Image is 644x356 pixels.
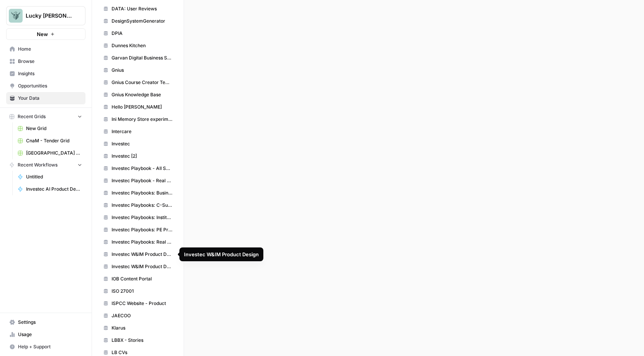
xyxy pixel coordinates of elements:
[100,297,176,310] a: ISPCC Website - Product
[18,95,82,102] span: Your Data
[112,104,172,110] span: Hello [PERSON_NAME]
[100,322,176,334] a: Klarus
[14,183,85,195] a: Investec AI Product Design Agent
[100,248,176,260] a: Investec W&IM Product Design
[112,5,172,12] span: DATA: User Reviews
[100,236,176,248] a: Investec Playbooks: Real Estate/Property Entrepreneurs
[6,316,85,328] a: Settings
[100,125,176,138] a: Intercare
[100,175,176,187] a: Investec Playbook - Real Estate
[18,82,82,89] span: Opportunities
[6,92,85,104] a: Your Data
[37,30,48,38] span: New
[18,343,82,350] span: Help + Support
[6,68,85,80] a: Insights
[112,54,172,61] span: Garvan Digital Business Strategy
[112,239,172,246] span: Investec Playbooks: Real Estate/Property Entrepreneurs
[112,116,172,123] span: Ini Memory Store experiment
[112,275,172,282] span: IOB Content Portal
[18,46,82,53] span: Home
[112,349,172,356] span: LB CVs
[18,162,58,168] span: Recent Workflows
[112,325,172,331] span: Klarus
[112,337,172,344] span: LBBX - Stories
[112,165,172,172] span: Investec Playbook - All Segment Research Files
[26,173,82,180] span: Untitled
[6,111,85,122] button: Recent Grids
[184,251,259,258] div: Investec W&IM Product Design
[100,76,176,89] a: Gnius Course Creator Temp Storage
[26,125,82,132] span: New Grid
[26,137,82,144] span: CnaM - Tender Grid
[26,12,72,20] span: Lucky [PERSON_NAME]
[9,9,23,23] img: Lucky Beard Logo
[100,334,176,346] a: LBBX - Stories
[112,214,172,221] span: Investec Playbooks: Institutional Investors
[100,260,176,273] a: Investec W&IM Product Design Wireframes
[112,67,172,74] span: Gnius
[100,211,176,224] a: Investec Playbooks: Institutional Investors
[6,159,85,171] button: Recent Workflows
[100,113,176,125] a: Ini Memory Store experiment
[100,40,176,52] a: Dunnes Kitchen
[100,273,176,285] a: IOB Content Portal
[6,341,85,353] button: Help + Support
[6,80,85,92] a: Opportunities
[26,150,82,157] span: [GEOGRAPHIC_DATA] Tender - Stories
[6,6,85,25] button: Workspace: Lucky Beard
[112,226,172,233] span: Investec Playbooks: PE Professionals
[112,30,172,37] span: DPIA
[18,70,82,77] span: Insights
[112,18,172,25] span: DesignSystemGenerator
[112,288,172,295] span: ISO 27001
[100,150,176,162] a: Investec [2]
[112,128,172,135] span: Intercare
[18,331,82,338] span: Usage
[112,153,172,160] span: Investec [2]
[14,171,85,183] a: Untitled
[112,251,172,258] span: Investec W&IM Product Design
[18,58,82,65] span: Browse
[112,300,172,307] span: ISPCC Website - Product
[14,122,85,135] a: New Grid
[100,224,176,236] a: Investec Playbooks: PE Professionals
[100,52,176,64] a: Garvan Digital Business Strategy
[100,162,176,175] a: Investec Playbook - All Segment Research Files
[6,55,85,68] a: Browse
[6,43,85,55] a: Home
[112,202,172,209] span: Investec Playbooks: C-Suite Listed Company
[112,42,172,49] span: Dunnes Kitchen
[112,177,172,184] span: Investec Playbook - Real Estate
[100,285,176,297] a: ISO 27001
[112,140,172,147] span: Investec
[14,135,85,147] a: CnaM - Tender Grid
[112,190,172,196] span: Investec Playbooks: Business Owners
[6,28,85,40] button: New
[100,138,176,150] a: Investec
[100,3,176,15] a: DATA: User Reviews
[6,328,85,341] a: Usage
[112,263,172,270] span: Investec W&IM Product Design Wireframes
[18,319,82,326] span: Settings
[26,186,82,193] span: Investec AI Product Design Agent
[100,27,176,40] a: DPIA
[100,310,176,322] a: JAECOO
[100,187,176,199] a: Investec Playbooks: Business Owners
[100,64,176,76] a: Gnius
[100,101,176,113] a: Hello [PERSON_NAME]
[100,15,176,27] a: DesignSystemGenerator
[18,113,46,120] span: Recent Grids
[112,91,172,98] span: Gnius Knowledge Base
[112,312,172,319] span: JAECOO
[100,89,176,101] a: Gnius Knowledge Base
[14,147,85,159] a: [GEOGRAPHIC_DATA] Tender - Stories
[100,199,176,211] a: Investec Playbooks: C-Suite Listed Company
[112,79,172,86] span: Gnius Course Creator Temp Storage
